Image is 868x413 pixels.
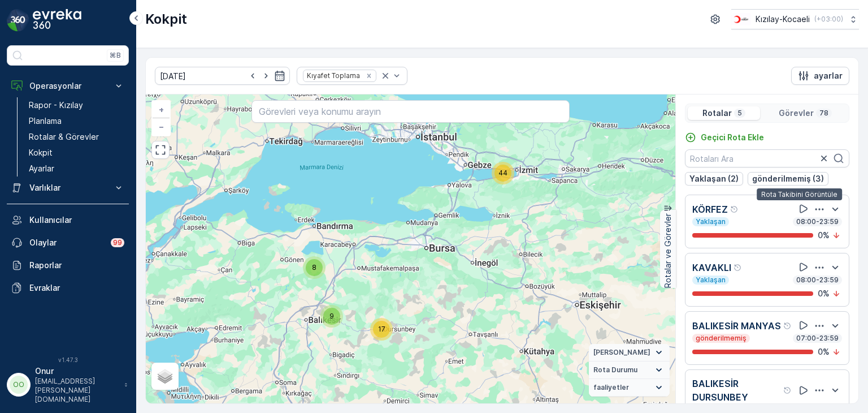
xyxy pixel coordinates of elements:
p: Onur [35,365,119,377]
input: Görevleri veya konumu arayın [251,100,569,123]
div: 44 [492,162,514,184]
p: Yaklaşan (2) [689,173,739,184]
p: Kokpit [145,10,187,28]
p: Rotalar ve Görevler [662,213,674,288]
p: Kullanıcılar [29,214,124,226]
p: 0 % [818,288,830,299]
p: Planlama [29,115,62,127]
span: 17 [378,325,385,333]
p: gönderilmemiş [695,334,748,343]
a: Layers [153,364,177,389]
p: 07:00-23:59 [795,334,840,343]
a: Kullanıcılar [7,209,129,231]
a: Olaylar99 [7,231,129,254]
p: Kızılay-Kocaeli [756,14,810,25]
summary: faaliyetler [589,379,670,397]
button: Yaklaşan (2) [685,172,743,186]
summary: [PERSON_NAME] [589,344,670,362]
a: Geçici Rota Ekle [685,132,764,143]
p: 0 % [818,346,830,358]
div: Remove Kıyafet Toplama [363,71,375,80]
p: Operasyonlar [29,80,106,92]
div: Rota Takibini Görüntüle [757,188,842,201]
button: ayarlar [791,67,849,85]
p: 08:00-23:59 [795,276,840,285]
p: Rotalar & Görevler [29,131,99,143]
a: Planlama [24,113,129,129]
div: Yardım Araç İkonu [734,263,743,272]
a: Yakınlaştır [153,101,170,118]
span: + [159,105,164,114]
p: Rapor - Kızılay [29,100,83,111]
button: Operasyonlar [7,75,129,97]
a: Ayarlar [24,161,129,177]
span: 8 [312,263,316,272]
p: KAVAKLI [692,261,731,274]
p: KÖRFEZ [692,203,728,216]
span: faaliyetler [593,383,629,392]
span: 44 [498,169,507,177]
p: Ayarlar [29,163,54,174]
span: 9 [329,312,334,320]
button: gönderilmemiş (3) [748,172,828,186]
input: Rotaları Ara [685,149,849,167]
p: 0 % [818,230,830,241]
p: Evraklar [29,282,124,294]
input: dd/mm/yyyy [155,67,290,85]
div: 9 [320,305,343,328]
p: 99 [113,238,122,247]
p: BALIKESİR DURSUNBEY [692,377,781,404]
img: logo_dark-DEwI_e13.png [33,9,81,32]
a: Kokpit [24,145,129,161]
p: gönderilmemiş (3) [752,173,824,184]
a: Rapor - Kızılay [24,97,129,113]
p: Kokpit [29,147,53,158]
button: Kızılay-Kocaeli(+03:00) [731,9,859,29]
p: 5 [736,109,743,118]
a: Raporlar [7,254,129,277]
div: Yardım Araç İkonu [730,205,739,214]
a: Evraklar [7,277,129,299]
button: OOOnur[EMAIL_ADDRESS][PERSON_NAME][DOMAIN_NAME] [7,365,129,404]
img: k%C4%B1z%C4%B1lay_0jL9uU1.png [731,13,751,25]
p: 78 [818,109,830,118]
div: Kıyafet Toplama [303,70,362,81]
p: Yaklaşan [695,276,727,285]
p: ( +03:00 ) [814,15,843,24]
p: ayarlar [814,70,843,81]
div: 8 [303,256,325,279]
span: Rota Durumu [593,365,637,375]
button: Varlıklar [7,177,129,199]
p: Geçici Rota Ekle [701,132,764,143]
p: Varlıklar [29,182,106,193]
p: [EMAIL_ADDRESS][PERSON_NAME][DOMAIN_NAME] [35,377,119,404]
div: 17 [370,318,393,341]
span: − [159,122,164,131]
summary: Rota Durumu [589,362,670,379]
p: BALIKESİR MANYAS [692,319,781,333]
div: Yardım Araç İkonu [783,386,792,395]
p: Görevler [779,107,814,119]
span: v 1.47.3 [7,356,129,363]
img: logo [7,9,29,32]
a: Uzaklaştır [153,118,170,135]
span: [PERSON_NAME] [593,348,650,357]
p: Olaylar [29,237,104,248]
div: Yardım Araç İkonu [783,321,792,330]
p: Yaklaşan [695,217,727,226]
p: Rotalar [702,107,732,119]
p: ⌘B [110,51,121,60]
a: Rotalar & Görevler [24,129,129,145]
p: Raporlar [29,260,124,271]
div: OO [10,376,28,394]
p: 08:00-23:59 [795,217,840,226]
